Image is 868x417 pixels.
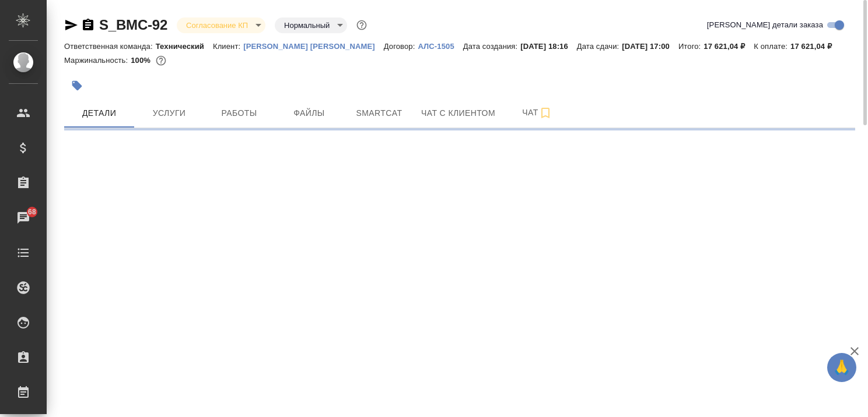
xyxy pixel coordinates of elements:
span: Чат [509,105,565,120]
svg: Подписаться [538,106,552,120]
p: [DATE] 18:16 [520,42,577,51]
button: 🙏 [827,353,856,382]
button: 0.00 RUB; [153,53,169,68]
p: Договор: [384,42,418,51]
a: 68 [3,203,44,232]
span: Файлы [281,106,337,121]
span: 🙏 [832,355,852,380]
p: АЛС-1505 [418,42,463,51]
p: К оплате: [754,42,790,51]
button: Согласование КП [183,20,251,30]
button: Добавить тэг [64,73,90,98]
span: Smartcat [351,106,407,121]
a: [PERSON_NAME] [PERSON_NAME] [243,41,384,51]
p: 17 621,04 ₽ [703,42,754,51]
p: 100% [131,56,153,65]
div: Согласование КП [177,17,265,33]
p: [PERSON_NAME] [PERSON_NAME] [243,42,384,51]
a: АЛС-1505 [418,41,463,51]
span: 68 [21,206,43,218]
p: Клиент: [213,42,243,51]
p: Дата создания: [463,42,520,51]
p: Маржинальность: [64,56,131,65]
span: Работы [211,106,267,121]
p: Технический [156,42,213,51]
span: Чат с клиентом [421,106,495,121]
a: S_BMC-92 [99,17,167,33]
button: Скопировать ссылку [81,18,95,32]
p: Итого: [678,42,703,51]
span: Детали [71,106,127,121]
button: Доп статусы указывают на важность/срочность заказа [354,17,369,33]
p: Ответственная команда: [64,42,156,51]
div: Согласование КП [275,17,347,33]
button: Нормальный [281,20,333,30]
p: Дата сдачи: [577,42,622,51]
span: [PERSON_NAME] детали заказа [707,19,823,31]
p: 17 621,04 ₽ [790,42,841,51]
button: Скопировать ссылку для ЯМессенджера [64,18,78,32]
p: [DATE] 17:00 [622,42,678,51]
span: Услуги [141,106,197,121]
